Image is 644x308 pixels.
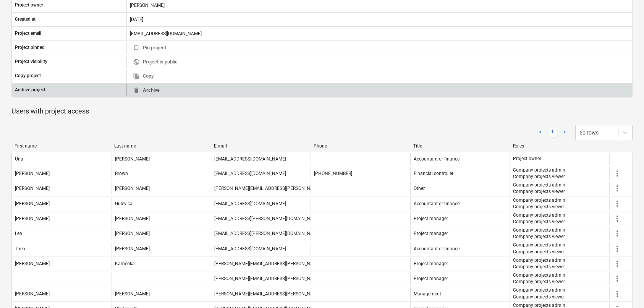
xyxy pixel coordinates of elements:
div: Brown [115,171,128,176]
div: [EMAIL_ADDRESS][DOMAIN_NAME] [214,171,286,176]
p: Company projects admin [513,257,565,264]
div: Last name [114,143,208,149]
span: Accountant or finance [414,201,460,206]
a: Previous page [536,128,545,137]
p: Users with project access [11,107,633,116]
div: [PERSON_NAME] [15,201,50,206]
span: more_vert [613,169,622,178]
p: Project visibility [15,58,47,65]
div: [PERSON_NAME][EMAIL_ADDRESS][PERSON_NAME][DOMAIN_NAME] [214,291,356,297]
div: [PERSON_NAME] [15,171,50,176]
p: Company projects viewer [513,264,565,270]
span: Copy [133,72,154,81]
p: Company projects admin [513,167,565,173]
a: Next page [560,128,569,137]
div: [PERSON_NAME] [15,216,50,221]
p: Company projects viewer [513,233,565,240]
span: more_vert [613,199,622,208]
p: Company projects viewer [513,188,565,195]
p: Created at [15,16,36,23]
p: Company projects viewer [513,204,565,210]
p: Company projects admin [513,212,565,219]
span: delete [133,87,140,94]
div: Phone [314,143,407,149]
p: Archive project [15,87,45,93]
div: [PERSON_NAME][EMAIL_ADDRESS][PERSON_NAME][DOMAIN_NAME] [214,186,356,191]
span: bookmark_border [133,44,140,51]
span: Project manager [414,231,448,236]
span: more_vert [613,229,622,238]
div: Gulevica [115,201,133,206]
span: Project manager [414,216,448,221]
span: Management [414,291,441,297]
p: Company projects viewer [513,173,565,180]
p: Company projects admin [513,197,565,204]
div: Kameoka [115,261,135,266]
p: Copy project [15,73,41,79]
span: Other [414,186,425,191]
div: [EMAIL_ADDRESS][PERSON_NAME][DOMAIN_NAME] [214,231,321,236]
span: file_copy [133,73,140,79]
span: Project manager [414,261,448,266]
div: [PERSON_NAME][EMAIL_ADDRESS][PERSON_NAME][DOMAIN_NAME] [214,276,356,281]
div: [EMAIL_ADDRESS][DOMAIN_NAME] [214,201,286,206]
span: Accountant or finance [414,156,460,162]
div: E-mail [214,143,307,149]
div: [EMAIL_ADDRESS][PERSON_NAME][DOMAIN_NAME] [214,216,321,221]
span: Financial controller [414,171,453,176]
span: Archive [133,86,160,95]
a: Page 1 is your current page [548,128,557,137]
div: [PERSON_NAME] [115,246,150,251]
p: Company projects viewer [513,294,565,300]
iframe: Chat Widget [606,271,644,308]
p: Project pinned [15,44,45,51]
p: Project owner [15,2,43,8]
div: Title [413,143,507,149]
span: Project is public [133,58,178,66]
div: [PERSON_NAME] [15,291,50,297]
button: Pin project [130,42,169,54]
div: [DATE] [126,13,632,26]
div: [EMAIL_ADDRESS][DOMAIN_NAME] [126,28,632,40]
p: Company projects viewer [513,249,565,255]
span: more_vert [613,214,622,223]
div: [PERSON_NAME] [115,156,150,162]
p: Company projects admin [513,272,565,279]
p: Company projects admin [513,182,565,188]
p: Company projects admin [513,242,565,248]
p: Company projects viewer [513,279,565,285]
p: Company projects admin [513,287,565,293]
span: more_vert [613,244,622,253]
span: Pin project [133,44,166,52]
div: Una [15,156,23,162]
span: Project manager [414,276,448,281]
p: Project owner [513,156,541,162]
div: [PERSON_NAME] [15,186,50,191]
p: Project email [15,30,41,37]
span: more_vert [613,184,622,193]
div: [PHONE_NUMBER] [314,171,352,176]
div: [PERSON_NAME] [115,186,150,191]
button: Project is public [130,56,181,68]
div: [EMAIL_ADDRESS][DOMAIN_NAME] [214,246,286,251]
p: Company projects admin [513,227,565,233]
div: [EMAIL_ADDRESS][DOMAIN_NAME] [214,156,286,162]
p: Company projects viewer [513,219,565,225]
div: [PERSON_NAME] [115,216,150,221]
div: [PERSON_NAME] [115,291,150,297]
div: [PERSON_NAME] [115,231,150,236]
button: Archive [130,84,163,96]
div: First name [15,143,108,149]
button: Copy [130,70,157,82]
span: more_vert [613,259,622,268]
div: Roles [513,143,607,149]
div: Theo [15,246,25,251]
span: Accountant or finance [414,246,460,251]
span: public [133,58,140,65]
div: Lea [15,231,22,236]
div: [PERSON_NAME] [15,261,50,266]
div: [PERSON_NAME][EMAIL_ADDRESS][PERSON_NAME][DOMAIN_NAME] [214,261,356,266]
